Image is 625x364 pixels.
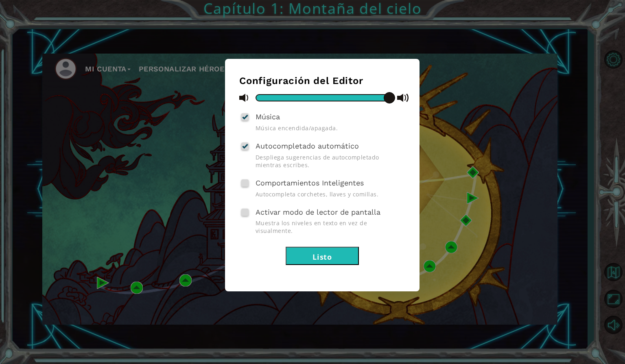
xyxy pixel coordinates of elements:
h3: Configuración del Editor [239,75,405,86]
span: Comportamientos Inteligentes [256,179,364,187]
span: Muestra los niveles en texto en vez de visualmente. [256,219,405,235]
span: Autocompleta corchetes, llaves y comillas. [256,190,405,198]
span: Autocompletado automático [256,142,359,150]
span: Música [256,112,280,121]
span: Despliega sugerencias de autocompletado mientras escribes. [256,153,405,169]
span: Música encendida/apagada. [256,124,405,132]
span: Activar modo de lector de pantalla [256,208,380,216]
button: Listo [286,247,359,265]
